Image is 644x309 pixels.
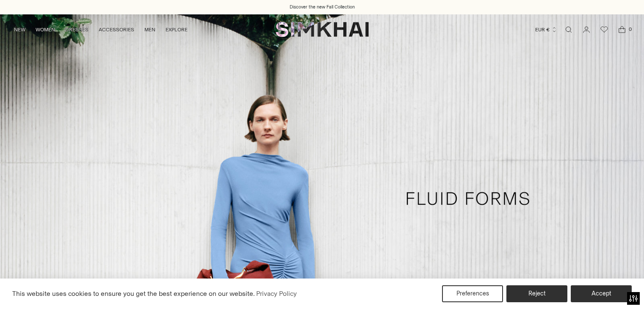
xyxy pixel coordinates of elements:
[36,20,55,39] a: WOMEN
[166,20,188,39] a: EXPLORE
[506,285,567,302] button: Reject
[255,287,298,300] a: Privacy Policy (opens in a new tab)
[99,20,134,39] a: ACCESSORIES
[290,4,355,11] a: Discover the new Fall Collection
[560,21,577,38] a: Open search modal
[535,20,557,39] button: EUR €
[578,21,595,38] a: Go to the account page
[14,20,25,39] a: NEW
[626,25,634,33] span: 0
[442,285,503,302] button: Preferences
[571,285,632,302] button: Accept
[596,21,613,38] a: Wishlist
[144,20,155,39] a: MEN
[65,20,88,39] a: DRESSES
[12,290,255,298] span: This website uses cookies to ensure you get the best experience on our website.
[614,21,630,38] a: Open cart modal
[276,21,369,38] a: SIMKHAI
